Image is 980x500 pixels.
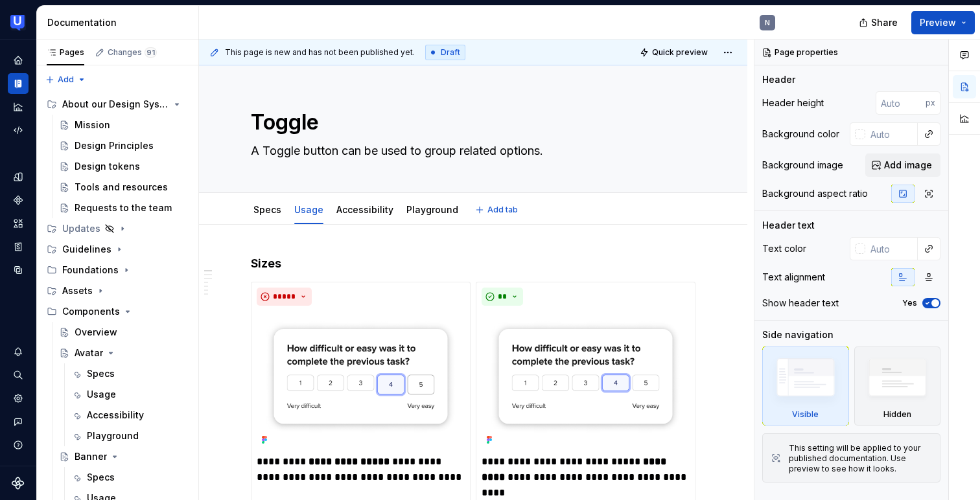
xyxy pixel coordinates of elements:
a: Settings [8,388,29,409]
button: Share [852,11,906,34]
div: Assets [62,284,93,297]
a: Specs [66,467,193,488]
a: Storybook stories [8,236,29,257]
div: Usage [289,196,329,223]
div: Changes [108,47,157,58]
a: Analytics [8,97,29,117]
a: Code automation [8,120,29,141]
button: Contact support [8,411,29,432]
button: Add [41,71,90,89]
a: Tools and resources [54,177,193,198]
div: Specs [248,196,286,223]
a: Accessibility [66,405,193,426]
div: Requests to the team [75,201,172,214]
textarea: A Toggle button can be used to group related options. [248,141,693,161]
div: Header [762,73,795,86]
div: Background color [762,128,839,141]
a: Documentation [8,73,29,94]
button: Add image [865,153,940,177]
input: Auto [876,91,926,115]
div: Foundations [41,260,193,280]
textarea: Toggle [248,107,693,138]
div: About our Design System [62,98,169,111]
div: Visible [792,409,819,420]
div: Playground [87,429,139,442]
div: This setting will be applied to your published documentation. Use preview to see how it looks. [789,443,932,474]
div: Guidelines [62,243,111,256]
div: Accessibility [331,196,399,223]
span: Add tab [487,205,518,215]
div: Notifications [8,341,29,362]
div: Search ⌘K [8,365,29,385]
div: Avatar [75,347,103,359]
span: Draft [441,47,460,58]
a: Banner [54,446,193,467]
a: Design tokens [54,156,193,177]
span: 91 [145,47,157,58]
div: Header height [762,97,824,109]
a: Playground [406,204,458,215]
img: 41b7252f-51a8-4c93-abb4-5f0eeb2a4a9d.png [257,311,465,449]
a: Assets [8,213,29,234]
div: Design tokens [75,160,140,173]
div: Updates [41,218,193,239]
a: Home [8,50,29,71]
div: Show header text [762,297,839,310]
svg: Supernova Logo [12,477,25,490]
a: Accessibility [336,204,393,215]
img: 81c291fe-855d-45be-bfe5-a47ca638b145.png [482,311,690,449]
a: Specs [253,204,281,215]
div: Design Principles [75,139,154,152]
div: Pages [47,47,84,58]
button: Add tab [471,201,524,219]
div: Banner [75,450,107,463]
div: Side navigation [762,328,834,341]
a: Overview [54,322,193,343]
a: Components [8,190,29,210]
div: Background image [762,159,843,172]
input: Auto [865,122,918,146]
div: Updates [62,222,100,235]
div: Background aspect ratio [762,187,868,200]
label: Yes [902,298,917,308]
div: Header text [762,219,815,232]
a: Mission [54,115,193,135]
a: Data sources [8,260,29,280]
a: Usage [294,204,323,215]
div: Foundations [62,264,119,277]
div: Components [41,301,193,322]
a: Requests to the team [54,198,193,218]
span: Share [871,16,898,29]
div: Assets [41,280,193,301]
div: Usage [87,388,116,401]
img: 41adf70f-fc1c-4662-8e2d-d2ab9c673b1b.png [10,15,26,30]
span: Preview [920,16,956,29]
div: Specs [87,471,115,484]
a: Design tokens [8,166,29,187]
div: Tools and resources [75,181,168,194]
a: Playground [66,426,193,446]
div: Guidelines [41,239,193,260]
div: Mission [75,119,110,131]
span: Add [58,74,74,85]
input: Auto [865,237,918,260]
span: This page is new and has not been published yet. [225,47,415,58]
div: Visible [762,347,849,426]
a: Avatar [54,343,193,363]
div: Text alignment [762,271,825,284]
div: Documentation [47,16,193,29]
a: Specs [66,363,193,384]
div: N [765,17,770,28]
span: Quick preview [652,47,708,58]
div: Components [62,305,120,318]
